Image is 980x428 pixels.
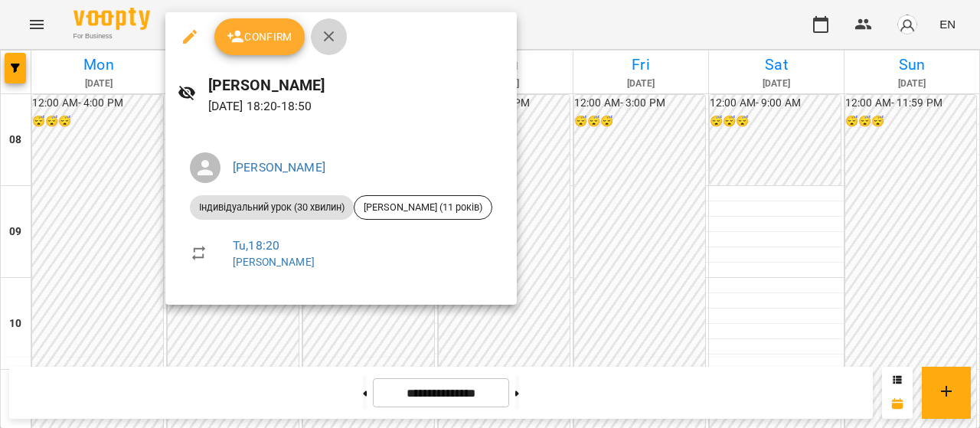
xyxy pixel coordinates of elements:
[208,97,505,116] p: [DATE] 18:20 - 18:50
[233,238,279,253] a: Tu , 18:20
[354,201,492,214] span: [PERSON_NAME] (11 років)
[214,18,305,55] button: Confirm
[233,160,325,175] a: [PERSON_NAME]
[233,256,315,268] a: [PERSON_NAME]
[227,28,292,46] span: Confirm
[190,201,354,214] span: Індивідуальний урок (30 хвилин)
[208,74,505,97] h6: [PERSON_NAME]
[354,195,492,220] div: [PERSON_NAME] (11 років)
